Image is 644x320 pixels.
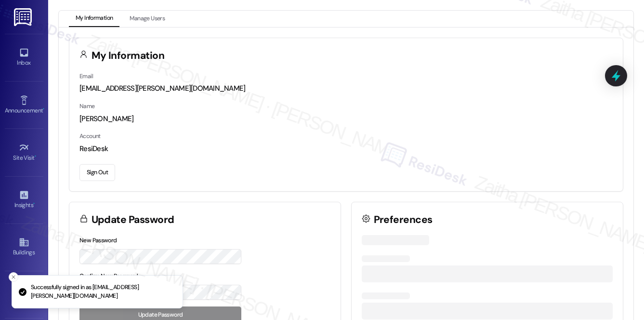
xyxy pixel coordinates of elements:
span: • [33,200,35,207]
button: Close toast [9,272,18,282]
a: Buildings [5,234,43,260]
label: Account [79,132,101,140]
label: Name [79,102,95,110]
div: ResiDesk [79,144,613,154]
h3: My Information [92,51,165,61]
a: Site Visit • [5,139,43,166]
p: Successfully signed in as [EMAIL_ADDRESS][PERSON_NAME][DOMAIN_NAME] [31,283,175,300]
span: • [43,106,44,112]
a: Leads [5,282,43,308]
div: [EMAIL_ADDRESS][PERSON_NAME][DOMAIN_NAME] [79,83,613,94]
span: • [35,153,36,160]
div: [PERSON_NAME] [79,114,613,124]
a: Insights • [5,187,43,213]
button: Manage Users [123,11,171,27]
label: New Password [79,237,117,244]
img: ResiDesk Logo [14,8,34,26]
label: Email [79,72,93,80]
a: Inbox [5,44,43,70]
button: Sign Out [79,164,115,181]
button: My Information [69,11,119,27]
h3: Update Password [92,215,174,225]
h3: Preferences [374,215,433,225]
